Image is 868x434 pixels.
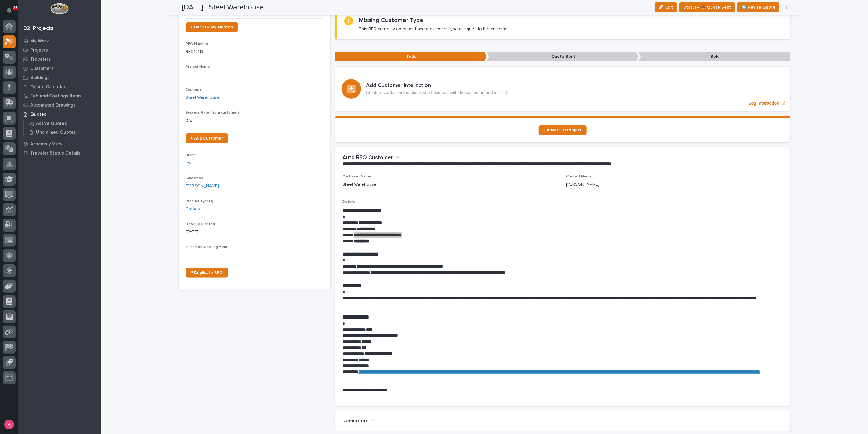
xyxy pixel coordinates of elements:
p: Projects [30,48,48,53]
span: Success Rate (from customer) [186,111,239,115]
p: Buildings [30,75,50,81]
span: Salesman [186,177,203,180]
a: Automated Drawings [18,100,101,110]
p: Travelers [30,57,51,62]
span: Project Name [186,65,210,69]
a: ← Back to My Quotes [186,22,238,32]
span: Date Requested [186,222,215,226]
span: 🆕 Revise Quote [741,4,776,11]
h2: Missing Customer Type [359,16,424,24]
p: Assembly View [30,141,62,147]
a: Quotes [18,110,101,119]
a: + Add Customer [186,133,228,143]
img: Workspace Logo [50,3,68,14]
button: Status→ 📤 Quote Sent [679,2,735,12]
a: Log Interaction [335,67,790,111]
p: 0 % [186,118,323,124]
a: Fab and Coatings Items [18,91,101,100]
p: Active Quotes [36,121,67,126]
span: + Add Customer [191,136,223,140]
p: [PERSON_NAME] [566,181,600,188]
p: Fab and Coatings Items [30,93,81,99]
span: Status→ 📤 Quote Sent [683,4,731,11]
a: Customers [18,64,101,73]
p: Quote Sent [487,52,638,62]
a: Traveler Status Details [18,148,101,158]
div: Notifications35 [8,7,16,17]
span: Edit [665,5,673,10]
p: Automated Drawings [30,103,76,108]
a: Unclaimed Quotes [24,128,101,137]
p: My Work [30,38,49,44]
span: Contact Name [566,175,592,178]
span: Details [342,200,355,204]
p: Onsite Calendar [30,84,66,90]
p: This RFQ currently does not have a customer type assigned to the customer [359,26,509,32]
p: Create records of interactions you have had with the customer for this RFQ [366,90,508,95]
a: PWI [186,160,193,166]
p: Quotes [30,112,46,117]
a: Travelers [18,55,101,64]
p: [DATE] [186,229,323,235]
span: RFQ Number [186,42,208,46]
p: Log Interaction [749,101,779,106]
h2: Auto RFQ Customer [342,155,393,161]
p: Unclaimed Quotes [36,130,76,135]
span: ⎘ Duplicate RFQ [191,271,223,275]
span: Convert to Project [544,128,582,132]
a: Cranes [186,206,200,212]
p: 35 [13,6,17,10]
a: [PERSON_NAME] [186,183,219,189]
a: Steel Warehouse [186,94,220,101]
span: ← Back to My Quotes [191,25,233,29]
a: Active Quotes [24,119,101,128]
span: Customer Name [342,175,371,178]
span: In-Person Meeting Held? [186,245,229,249]
a: Onsite Calendar [18,82,101,91]
button: 🆕 Revise Quote [737,2,779,12]
a: Buildings [18,73,101,82]
button: Auto RFQ Customer [342,155,400,161]
p: Traveler Status Details [30,151,81,156]
p: Steel Warehouse [342,181,377,188]
p: Todo [335,52,487,62]
h2: Reminders [342,418,369,425]
button: Edit [655,2,677,12]
button: Reminders [342,418,375,425]
a: My Work [18,36,101,46]
p: RFQ12113 [186,49,323,55]
a: ⎘ Duplicate RFQ [186,268,228,278]
a: Convert to Project [539,125,587,135]
p: - [186,71,323,78]
h2: | [DATE] | Steel Warehouse [179,3,264,12]
span: Brand [186,153,196,157]
h3: Add Customer Interaction [366,82,508,89]
span: Customer [186,88,203,92]
span: Product Type(s) [186,199,214,203]
p: Customers [30,66,54,71]
p: - [186,252,323,258]
a: Projects [18,46,101,55]
a: Assembly View [18,139,101,148]
p: Sold [638,52,790,62]
div: 02. Projects [23,25,54,32]
button: Notifications [3,4,16,16]
button: users-avatar [3,418,16,431]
